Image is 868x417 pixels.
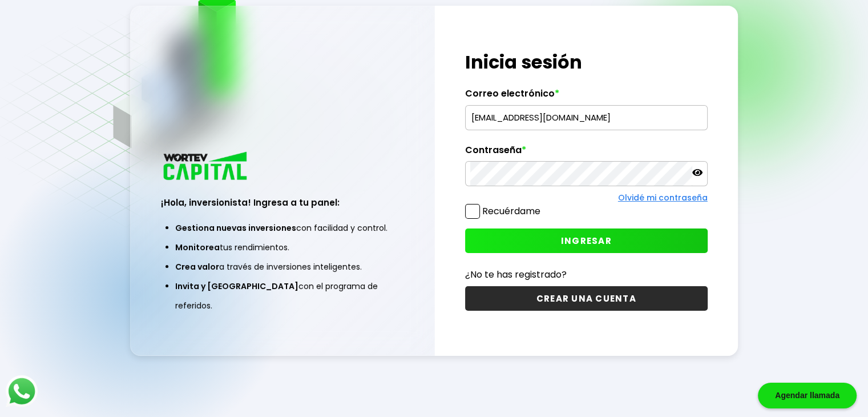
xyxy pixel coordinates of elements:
span: Invita y [GEOGRAPHIC_DATA] [175,280,298,292]
label: Recuérdame [482,205,540,218]
p: ¿No te has registrado? [465,267,708,282]
span: Gestiona nuevas inversiones [175,222,296,234]
span: Monitorea [175,242,220,253]
li: tus rendimientos. [175,238,389,257]
button: INGRESAR [465,228,708,253]
label: Correo electrónico [465,88,708,105]
a: ¿No te has registrado?CREAR UNA CUENTA [465,267,708,311]
input: hola@wortev.capital [470,106,703,130]
label: Contraseña [465,145,708,162]
img: logo_wortev_capital [161,150,251,184]
h1: Inicia sesión [465,49,708,76]
li: a través de inversiones inteligentes. [175,257,389,276]
button: CREAR UNA CUENTA [465,286,708,311]
a: Olvidé mi contraseña [618,192,708,203]
li: con facilidad y control. [175,218,389,238]
div: Agendar llamada [758,383,857,408]
span: Crea valor [175,261,219,272]
li: con el programa de referidos. [175,276,389,315]
h3: ¡Hola, inversionista! Ingresa a tu panel: [161,196,403,209]
img: logos_whatsapp-icon.242b2217.svg [6,375,38,407]
span: INGRESAR [561,235,612,247]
